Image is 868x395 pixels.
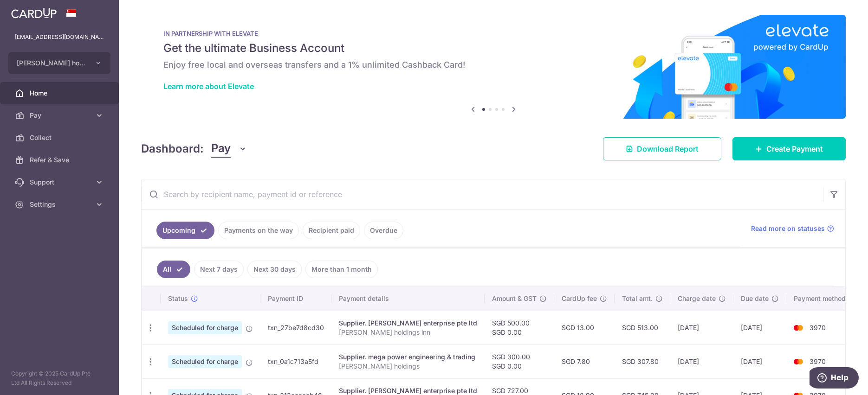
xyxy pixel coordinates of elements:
span: Home [30,89,91,98]
span: Support [30,178,91,187]
a: All [157,261,190,278]
td: SGD 7.80 [554,344,615,378]
img: Bank Card [789,356,808,367]
th: Payment method [786,287,857,311]
span: Charge date [678,294,716,303]
div: Supplier. [PERSON_NAME] enterprise pte ltd [339,319,477,328]
p: [EMAIL_ADDRESS][DOMAIN_NAME] [15,32,104,42]
a: Next 30 days [247,261,302,278]
a: Recipient paid [303,222,360,239]
h6: Enjoy free local and overseas transfers and a 1% unlimited Cashback Card! [163,59,823,70]
td: txn_27be7d8cd30 [260,311,331,344]
a: Upcoming [156,222,214,239]
a: Read more on statuses [751,224,834,233]
button: Pay [211,140,247,158]
span: Amount & GST [492,294,537,303]
span: Settings [30,200,91,209]
a: Create Payment [732,137,846,160]
a: Download Report [603,137,721,160]
a: More than 1 month [305,261,378,278]
span: Create Payment [766,143,823,154]
span: 3970 [810,357,826,365]
h5: Get the ultimate Business Account [163,41,823,56]
p: [PERSON_NAME] holdings inn [339,328,477,337]
th: Payment details [331,287,485,311]
a: Payments on the way [218,222,299,239]
span: [PERSON_NAME] holdings inn bike leasing pte ltd [17,58,85,68]
span: Total amt. [622,294,653,303]
p: IN PARTNERSHIP WITH ELEVATE [163,30,823,37]
td: [DATE] [733,344,786,378]
td: [DATE] [670,344,733,378]
span: Due date [741,294,769,303]
td: SGD 513.00 [615,311,670,344]
img: Renovation banner [141,15,846,119]
span: Pay [30,111,91,120]
td: SGD 307.80 [615,344,670,378]
span: Download Report [637,143,699,154]
p: [PERSON_NAME] holdings [339,362,477,371]
td: [DATE] [733,311,786,344]
span: Collect [30,133,91,142]
td: SGD 300.00 SGD 0.00 [485,344,554,378]
span: Scheduled for charge [168,321,242,334]
button: [PERSON_NAME] holdings inn bike leasing pte ltd [8,52,110,74]
a: Learn more about Elevate [163,82,254,91]
td: txn_0a1c713a5fd [260,344,331,378]
span: 3970 [810,324,826,331]
span: Refer & Save [30,155,91,165]
span: CardUp fee [562,294,597,303]
h4: Dashboard: [141,140,204,157]
img: Bank Card [789,322,808,333]
a: Overdue [364,222,403,239]
span: Pay [211,140,231,158]
td: [DATE] [670,311,733,344]
span: Read more on statuses [751,224,825,233]
img: CardUp [11,7,57,19]
td: SGD 500.00 SGD 0.00 [485,311,554,344]
a: Next 7 days [194,261,244,278]
span: Scheduled for charge [168,355,242,368]
th: Payment ID [260,287,331,311]
td: SGD 13.00 [554,311,615,344]
iframe: Opens a widget where you can find more information [810,367,859,390]
span: Status [168,294,188,303]
input: Search by recipient name, payment id or reference [142,179,823,209]
div: Supplier. mega power engineering & trading [339,352,477,362]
